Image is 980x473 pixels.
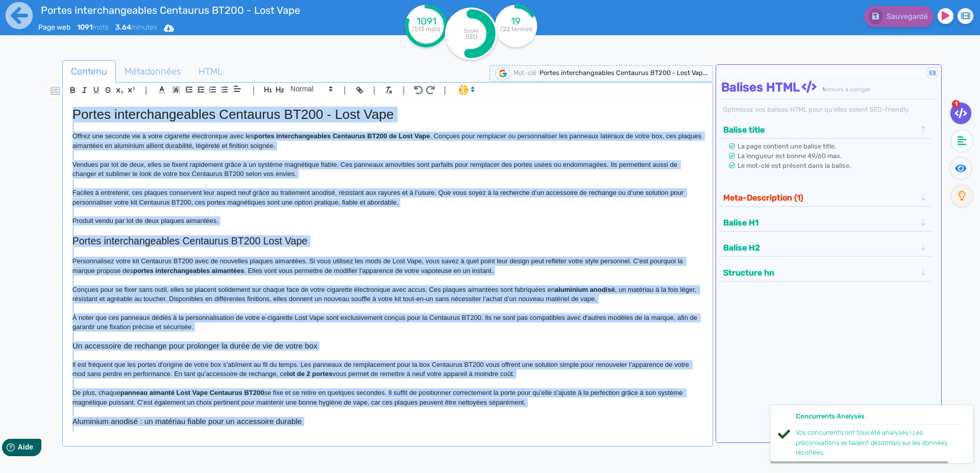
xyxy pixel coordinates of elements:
[720,214,930,231] div: Balise H1
[72,132,703,151] p: Offrez une seconde vie à votre cigarette électronique avec les . Conçues pour remplacer ou person...
[720,264,919,281] button: Structure hn
[72,160,703,179] p: Vendues par lot de deux, elles se fixent rapidement grâce à un système magnétique fiable. Ces pan...
[72,313,703,332] p: À noter que ces panneaux dédiés à la personnalisation de votre e-cigarette Lost Vape sont exclusi...
[555,286,615,293] strong: aluminium anodisé
[721,105,939,114] div: Optimisez vos balises HTML pour qu’elles soient SEO-friendly.
[38,23,70,32] span: Page web
[738,162,851,169] span: Le mot-clé est présent dans la balise.
[230,83,244,95] span: Aligment
[822,86,825,93] span: 1
[62,60,116,83] a: Contenu
[454,84,478,96] span: I.Assistant
[952,100,960,108] span: 1
[720,189,919,206] button: Meta-Description (1)
[72,285,703,304] p: Conçues pour se fixer sans outil, elles se placent solidement sur chaque face de votre cigarette ...
[720,214,919,231] button: Balise H1
[738,142,836,150] span: La page contient une balise title.
[738,152,842,160] span: La longueur est bonne 49/60 max.
[796,428,963,457] div: Vos concurrents ont tous été analysés ! Les préconisations se basent désormais sur les données ré...
[72,257,703,276] p: Personnalisez votre kit Centaurus BT200 avec de nouvelles plaques aimantées. Si vous utilisez les...
[72,360,703,379] p: Il est fréquent que les portes d'origine de votre box s’abîment au fil du temps. Les panneaux de ...
[464,28,479,34] tspan: Score
[72,188,703,207] p: Faciles à entretenir, ces plaques conservent leur aspect neuf grâce au traitement anodisé, résist...
[116,58,189,85] span: Métadonnées
[720,189,930,206] div: Meta-Description (1)
[120,389,264,396] strong: panneau aimanté Lost Vape Centaurus BT200
[252,83,255,97] span: |
[72,235,703,247] h2: Portes interchangeables Centaurus BT200 Lost Vape
[133,267,244,275] strong: portes interchangeables aimantées
[344,83,346,97] span: |
[444,83,446,97] span: |
[796,411,963,425] div: Concurrents Analysés
[402,83,405,97] span: |
[116,60,190,83] a: Métadonnées
[72,388,703,407] p: De plus, chaque se fixe et se retire en quelques secondes. Il suffit de positionner correctement ...
[825,86,870,93] span: erreurs à corriger
[287,370,332,378] strong: lot de 2 portes
[495,67,510,80] img: google-serp-logo.png
[720,239,930,256] div: Balise H2
[720,121,930,138] div: Balise title
[77,23,92,32] b: 1091
[72,107,703,122] h1: Portes interchangeables Centaurus BT200 - Lost Vape
[465,33,477,40] tspan: SEO
[72,216,703,226] p: Produit vendu par lot de deux plaques aimantées.
[887,12,928,21] span: Sauvegardé
[190,60,231,83] a: HTML
[115,23,157,32] span: minutes
[190,58,231,85] span: HTML
[720,264,930,281] div: Structure hn
[145,83,148,97] span: |
[52,8,67,16] span: Aide
[254,132,430,140] strong: portes interchangeables Centaurus BT200 de Lost Vape
[412,26,441,33] tspan: /513 mots
[77,23,109,32] span: mots
[720,121,919,138] button: Balise title
[513,69,540,77] span: Mot-clé :
[511,15,521,27] tspan: 19
[115,23,131,32] b: 3.64
[500,26,532,33] tspan: /22 termes
[72,417,703,426] h3: Aluminium anodisé : un matériau fiable pour un accessoire durable
[416,15,436,27] tspan: 1091
[864,6,934,27] button: Sauvegardé
[38,2,332,18] input: title
[72,341,703,351] h3: Un accessoire de rechange pour prolonger la durée de vie de votre box
[373,83,376,97] span: |
[720,239,919,256] button: Balise H2
[63,58,115,85] span: Contenu
[721,80,939,95] h4: Balises HTML
[540,69,707,77] span: Portes interchangeables Centaurus BT200 - Lost Vap...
